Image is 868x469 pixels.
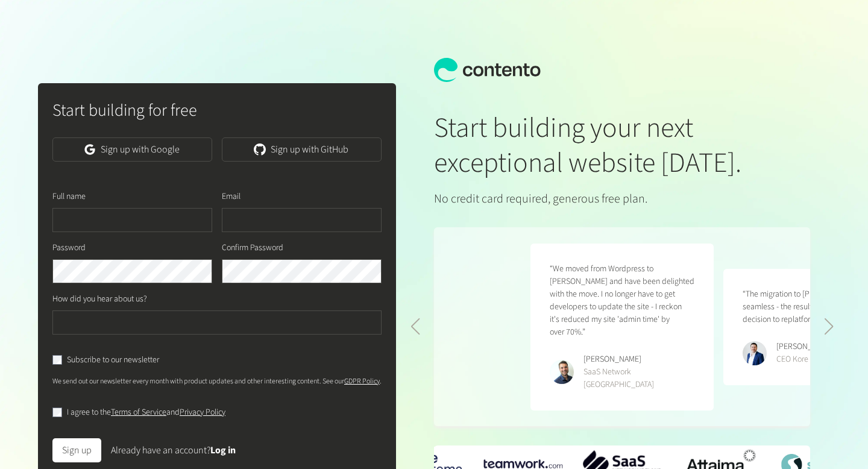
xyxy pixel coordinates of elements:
[52,438,101,462] button: Sign up
[483,459,562,468] img: teamwork-logo.png
[222,242,283,254] label: Confirm Password
[111,443,236,458] div: Already have an account?
[434,190,810,208] p: No credit card required, generous free plan.
[222,190,241,203] label: Email
[583,366,694,391] div: SaaS Network [GEOGRAPHIC_DATA]
[824,318,834,335] div: Next slide
[550,360,574,384] img: Phillip Maucher
[52,137,212,162] a: Sign up with Google
[583,353,694,366] div: [PERSON_NAME]
[210,444,236,457] a: Log in
[743,341,767,365] img: Ryan Crowley
[530,244,714,411] figure: 4 / 5
[344,376,380,386] a: GDPR Policy
[67,354,159,367] label: Subscribe to our newsletter
[180,406,225,418] a: Privacy Policy
[550,263,694,339] p: “We moved from Wordpress to [PERSON_NAME] and have been delighted with the move. I no longer have...
[410,318,420,335] div: Previous slide
[52,98,382,123] h2: Start building for free
[111,406,166,418] a: Terms of Service
[67,406,225,419] label: I agree to the and
[52,190,86,203] label: Full name
[483,459,562,468] div: 1 / 6
[52,242,86,254] label: Password
[434,111,810,180] h1: Start building your next exceptional website [DATE].
[776,341,838,353] div: [PERSON_NAME]
[222,137,382,162] a: Sign up with GitHub
[776,353,838,366] div: CEO Kore Systems
[52,376,382,387] p: We send out our newsletter every month with product updates and other interesting content. See our .
[52,293,147,306] label: How did you hear about us?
